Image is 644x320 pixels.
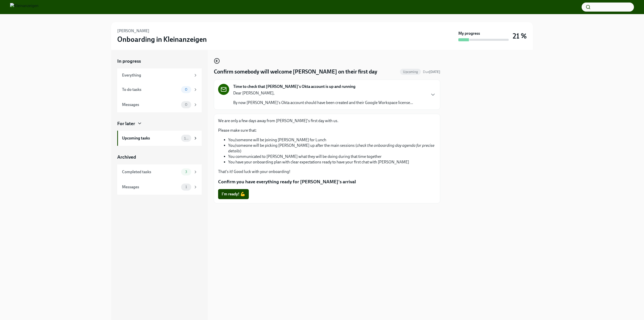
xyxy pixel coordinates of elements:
[233,100,413,105] p: By now [PERSON_NAME]'s Okta account should have been created and their Google Workspace license...
[117,68,202,82] a: Everything
[228,154,436,159] li: You communicated to [PERSON_NAME] what they will be doing during that time together
[228,159,436,165] li: You have your onboarding plan with clear expectations ready to have your first chat with [PERSON_...
[214,68,377,76] h4: Confirm somebody will welcome [PERSON_NAME] on their first day
[117,82,202,97] a: To do tasks0
[218,189,249,199] button: I'm ready! 💪
[117,58,202,64] a: In progress
[117,97,202,112] a: Messages0
[429,70,440,74] strong: [DATE]
[117,164,202,180] a: Completed tasks3
[423,70,440,74] span: Due
[182,170,190,174] span: 3
[122,102,179,108] div: Messages
[423,69,440,74] span: September 2nd, 2025 09:00
[122,87,179,92] div: To do tasks
[228,143,436,154] li: You/someone will be picking [PERSON_NAME] up after the main sessions ( )
[218,169,436,174] p: That's it! Good luck with your onboarding!
[182,185,190,189] span: 1
[122,169,179,175] div: Completed tasks
[117,154,202,160] a: Archived
[218,128,436,133] p: Please make sure that:
[400,70,421,74] span: Upcoming
[458,31,480,36] strong: My progress
[117,35,207,44] h3: Onboarding in Kleinanzeigen
[117,131,202,146] a: Upcoming tasks10
[233,90,413,96] p: Dear [PERSON_NAME],
[228,137,436,143] li: You/someone will be joining [PERSON_NAME] for Lunch
[117,28,149,34] h6: [PERSON_NAME]
[122,73,191,78] div: Everything
[218,118,436,124] p: We are only a few days away from [PERSON_NAME]'s first day with us.
[117,180,202,195] a: Messages1
[222,192,245,197] span: I'm ready! 💪
[122,184,179,190] div: Messages
[122,135,179,141] div: Upcoming tasks
[218,179,436,185] p: Confirm you have everything ready for [PERSON_NAME]'s arrival
[117,120,202,127] a: For later
[181,136,191,140] span: 10
[117,120,135,127] div: For later
[182,103,190,106] span: 0
[513,31,527,41] h3: 21 %
[10,3,38,11] img: Kleinanzeigen
[182,88,190,91] span: 0
[233,84,355,89] strong: Time to check that [PERSON_NAME]'s Okta account is up and running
